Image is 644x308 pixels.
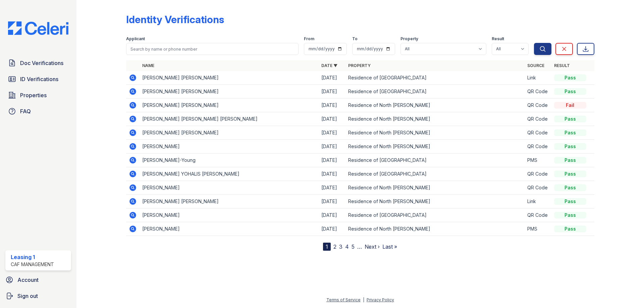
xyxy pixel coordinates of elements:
span: … [357,243,362,251]
td: QR Code [525,181,551,195]
td: [DATE] [319,208,345,222]
div: Pass [554,88,586,95]
div: Leasing 1 [11,253,54,261]
td: [PERSON_NAME] [PERSON_NAME] [140,195,319,208]
td: Residence of [GEOGRAPHIC_DATA] [345,208,525,222]
td: [PERSON_NAME] YOHALIS [PERSON_NAME] [140,167,319,181]
a: Name [142,63,154,68]
td: [DATE] [319,167,345,181]
td: [DATE] [319,140,345,153]
td: [DATE] [319,195,345,208]
div: Pass [554,171,586,177]
span: Properties [20,91,47,99]
a: Property [348,63,371,68]
span: Doc Verifications [20,59,63,67]
a: Next › [365,243,380,250]
a: Privacy Policy [367,297,394,302]
a: Result [554,63,570,68]
td: Link [525,195,551,208]
a: ID Verifications [5,72,71,86]
div: Fail [554,102,586,109]
td: [DATE] [319,99,345,112]
td: [PERSON_NAME] [PERSON_NAME] [140,85,319,99]
label: Property [400,36,418,42]
td: Residence of North [PERSON_NAME] [345,126,525,140]
div: Pass [554,74,586,81]
div: Identity Verifications [126,13,224,25]
span: FAQ [20,107,31,115]
td: [DATE] [319,153,345,167]
td: [DATE] [319,181,345,195]
a: 3 [339,243,342,250]
td: Residence of North [PERSON_NAME] [345,181,525,195]
div: | [363,297,364,302]
a: FAQ [5,105,71,118]
td: [PERSON_NAME] [140,222,319,236]
a: Last » [382,243,397,250]
td: [PERSON_NAME] [140,181,319,195]
td: [PERSON_NAME] [140,140,319,153]
td: Link [525,71,551,85]
td: Residence of [GEOGRAPHIC_DATA] [345,71,525,85]
td: [PERSON_NAME] [PERSON_NAME] [140,99,319,112]
td: [PERSON_NAME] [PERSON_NAME] [140,126,319,140]
td: Residence of [GEOGRAPHIC_DATA] [345,153,525,167]
label: Result [492,36,504,42]
td: Residence of North [PERSON_NAME] [345,140,525,153]
a: Date ▼ [321,63,337,68]
td: [PERSON_NAME]-Young [140,153,319,167]
td: QR Code [525,99,551,112]
td: [DATE] [319,126,345,140]
td: [DATE] [319,85,345,99]
div: Pass [554,116,586,122]
td: QR Code [525,208,551,222]
a: Sign out [3,289,74,303]
td: Residence of North [PERSON_NAME] [345,222,525,236]
a: 5 [352,243,355,250]
td: [PERSON_NAME] [140,208,319,222]
td: Residence of North [PERSON_NAME] [345,195,525,208]
td: QR Code [525,112,551,126]
label: To [352,36,358,42]
td: QR Code [525,85,551,99]
a: 4 [345,243,349,250]
span: Account [17,276,39,284]
div: Pass [554,226,586,232]
td: [DATE] [319,112,345,126]
div: Pass [554,157,586,164]
td: [PERSON_NAME] [PERSON_NAME] [PERSON_NAME] [140,112,319,126]
label: Applicant [126,36,145,42]
img: CE_Logo_Blue-a8612792a0a2168367f1c8372b55b34899dd931a85d93a1a3d3e32e68fde9ad4.png [3,21,74,35]
td: [DATE] [319,222,345,236]
div: Pass [554,212,586,219]
td: QR Code [525,140,551,153]
td: PMS [525,153,551,167]
input: Search by name or phone number [126,43,299,55]
td: Residence of [GEOGRAPHIC_DATA] [345,167,525,181]
div: 1 [323,243,331,251]
td: Residence of North [PERSON_NAME] [345,99,525,112]
a: 2 [333,243,336,250]
span: ID Verifications [20,75,58,83]
div: CAF Management [11,261,54,268]
a: Doc Verifications [5,56,71,70]
label: From [304,36,314,42]
td: Residence of North [PERSON_NAME] [345,112,525,126]
a: Terms of Service [326,297,361,302]
td: Residence of [GEOGRAPHIC_DATA] [345,85,525,99]
div: Pass [554,129,586,136]
td: [PERSON_NAME] [PERSON_NAME] [140,71,319,85]
a: Source [527,63,544,68]
td: PMS [525,222,551,236]
td: [DATE] [319,71,345,85]
td: QR Code [525,126,551,140]
span: Sign out [17,292,38,300]
div: Pass [554,184,586,191]
div: Pass [554,198,586,205]
td: QR Code [525,167,551,181]
a: Account [3,273,74,287]
div: Pass [554,143,586,150]
a: Properties [5,88,71,102]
